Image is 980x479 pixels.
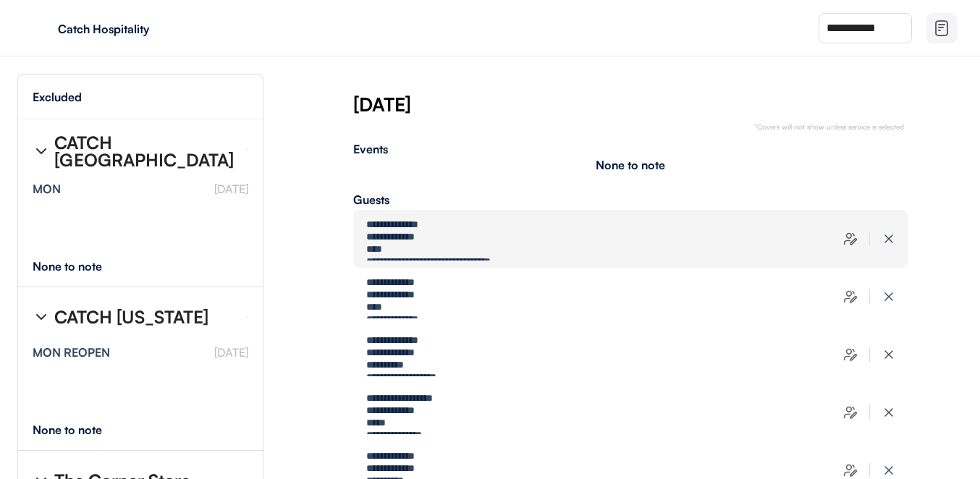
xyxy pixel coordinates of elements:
font: [DATE] [214,345,248,360]
img: users-edit.svg [843,232,858,246]
div: Excluded [33,91,82,103]
img: file-02.svg [933,20,950,37]
img: x-close%20%283%29.svg [882,463,896,478]
img: users-edit.svg [843,347,858,362]
img: chevron-right%20%281%29.svg [33,143,50,160]
div: Catch Hospitality [58,23,240,35]
div: CATCH [US_STATE] [54,308,208,326]
div: None to note [33,260,129,272]
font: [DATE] [214,182,248,196]
img: x-close%20%283%29.svg [882,405,896,420]
div: Guests [353,194,908,205]
img: users-edit.svg [843,405,858,420]
div: [DATE] [353,91,980,117]
img: users-edit.svg [843,289,858,304]
div: MON [33,183,61,195]
div: Events [353,143,908,155]
img: x-close%20%283%29.svg [882,289,896,304]
img: users-edit.svg [843,463,858,478]
img: x-close%20%283%29.svg [882,232,896,246]
img: x-close%20%283%29.svg [882,347,896,362]
div: MON REOPEN [33,347,110,358]
div: None to note [33,424,129,436]
font: *Covers will not show unless service is selected [754,122,904,131]
div: None to note [596,159,665,171]
img: yH5BAEAAAAALAAAAAABAAEAAAIBRAA7 [29,17,52,40]
img: chevron-right%20%281%29.svg [33,308,50,326]
div: CATCH [GEOGRAPHIC_DATA] [54,134,235,169]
